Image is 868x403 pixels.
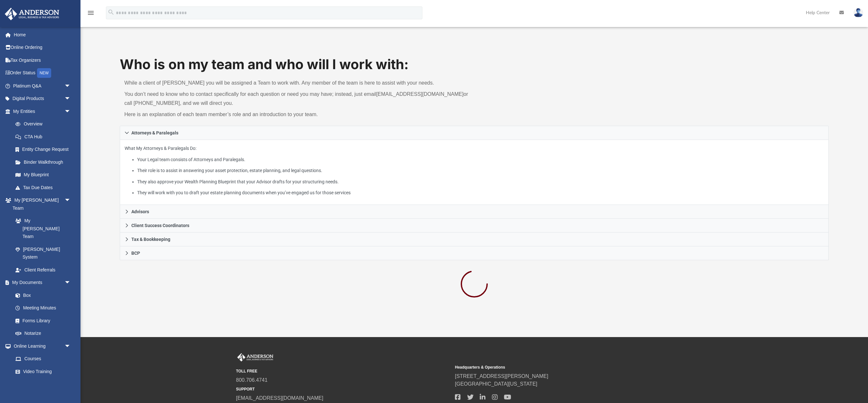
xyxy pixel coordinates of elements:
span: arrow_drop_down [64,194,77,207]
img: User Pic [854,8,863,17]
a: [EMAIL_ADDRESS][DOMAIN_NAME] [376,91,463,97]
a: Courses [9,353,77,365]
img: Anderson Advisors Platinum Portal [236,353,275,362]
small: TOLL FREE [236,368,450,374]
span: Attorneys & Paralegals [131,131,178,135]
i: search [108,9,115,16]
span: Tax & Bookkeeping [131,237,170,242]
li: Your Legal team consists of Attorneys and Paralegals. [137,156,824,164]
a: Tax & Bookkeeping [120,233,828,246]
a: [EMAIL_ADDRESS][DOMAIN_NAME] [236,395,323,401]
small: SUPPORT [236,386,450,392]
a: Client Referrals [9,263,77,276]
a: Overview [9,118,80,131]
a: BCP [120,246,828,260]
span: arrow_drop_down [64,276,77,289]
a: My Documentsarrow_drop_down [5,276,77,289]
a: Order StatusNEW [5,67,80,80]
li: They also approve your Wealth Planning Blueprint that your Advisor drafts for your structuring ne... [137,178,824,186]
i: menu [87,9,95,17]
small: Headquarters & Operations [455,364,669,370]
a: [STREET_ADDRESS][PERSON_NAME] [455,373,548,379]
p: What My Attorneys & Paralegals Do: [125,144,824,197]
li: Their role is to assist in answering your asset protection, estate planning, and legal questions. [137,167,824,175]
div: Attorneys & Paralegals [120,140,828,205]
a: Tax Organizers [5,54,80,67]
p: While a client of [PERSON_NAME] you will be assigned a Team to work with. Any member of the team ... [124,78,470,87]
a: [GEOGRAPHIC_DATA][US_STATE] [455,381,537,387]
span: Client Success Coordinators [131,223,189,228]
a: menu [87,12,95,17]
a: Entity Change Request [9,143,80,156]
li: They will work with you to draft your estate planning documents when you’ve engaged us for those ... [137,189,824,197]
a: Forms Library [9,314,74,327]
a: Advisors [120,205,828,219]
a: Notarize [9,327,77,340]
a: Online Learningarrow_drop_down [5,340,77,353]
a: My [PERSON_NAME] Teamarrow_drop_down [5,194,77,215]
a: Tax Due Dates [9,181,80,194]
img: Anderson Advisors Platinum Portal [3,8,61,20]
p: Here is an explanation of each team member’s role and an introduction to your team. [124,110,470,119]
a: Box [9,289,74,302]
span: arrow_drop_down [64,92,77,105]
a: [PERSON_NAME] System [9,243,77,263]
a: Meeting Minutes [9,302,77,315]
a: Video Training [9,365,74,378]
a: CTA Hub [9,130,80,143]
span: arrow_drop_down [64,79,77,93]
a: 800.706.4741 [236,377,268,383]
a: Client Success Coordinators [120,219,828,233]
a: Platinum Q&Aarrow_drop_down [5,79,80,92]
p: You don’t need to know who to contact specifically for each question or need you may have; instea... [124,90,470,108]
div: NEW [37,68,51,78]
span: Advisors [131,209,149,214]
span: arrow_drop_down [64,340,77,353]
a: Online Ordering [5,41,80,54]
h1: Who is on my team and who will I work with: [120,55,828,74]
a: Attorneys & Paralegals [120,126,828,140]
a: My [PERSON_NAME] Team [9,215,74,243]
a: Binder Walkthrough [9,156,80,169]
a: My Blueprint [9,169,77,181]
span: BCP [131,251,140,255]
a: Home [5,28,80,41]
span: arrow_drop_down [64,105,77,118]
a: Digital Productsarrow_drop_down [5,92,80,105]
a: Resources [9,378,77,391]
a: My Entitiesarrow_drop_down [5,105,80,118]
